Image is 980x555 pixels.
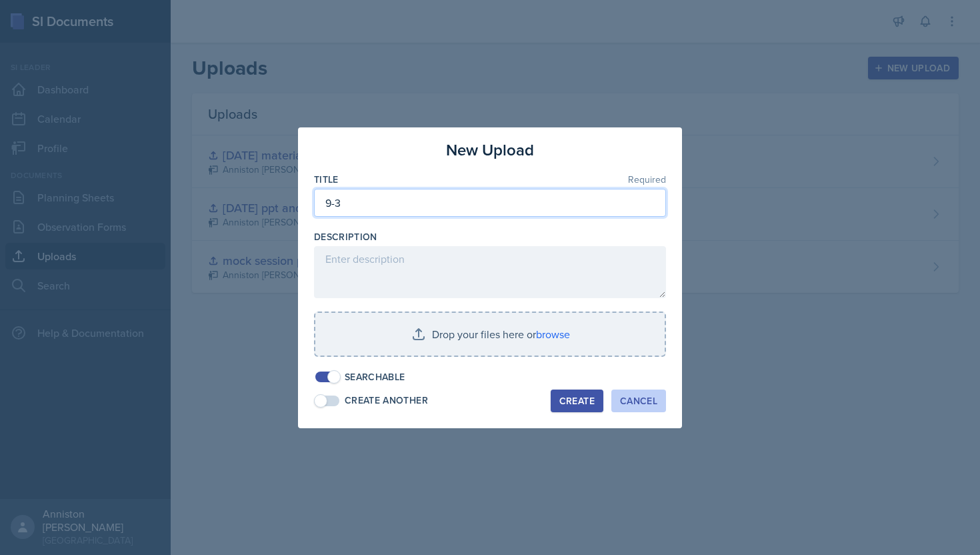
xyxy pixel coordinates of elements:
[628,175,666,184] span: Required
[345,394,428,408] div: Create Another
[314,230,377,243] label: Description
[551,390,603,412] button: Create
[620,396,657,406] div: Cancel
[314,189,666,217] input: Enter title
[559,396,595,406] div: Create
[314,173,339,186] label: Title
[611,390,666,412] button: Cancel
[345,370,405,384] div: Searchable
[446,138,534,162] h3: New Upload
